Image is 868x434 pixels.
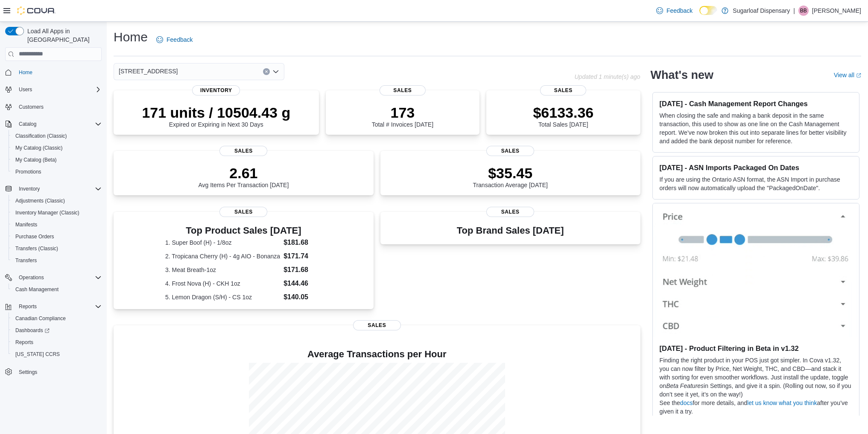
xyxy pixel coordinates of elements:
[2,84,105,95] button: Users
[12,325,53,336] a: Dashboards
[283,265,322,275] dd: $171.68
[153,31,196,48] a: Feedback
[15,101,102,112] span: Customers
[457,226,564,236] h3: Top Brand Sales [DATE]
[167,35,193,44] span: Feedback
[12,255,40,266] a: Transfers
[165,293,280,301] dt: 5. Lemon Dragon (S/H) - CS 1oz
[19,69,32,76] span: Home
[15,184,102,194] span: Inventory
[856,73,861,78] svg: External link
[798,6,809,16] div: Brandon Bade
[9,130,105,142] button: Classification (Classic)
[9,195,105,207] button: Adjustments (Classic)
[660,163,852,172] h3: [DATE] - ASN Imports Packaged On Dates
[800,6,807,16] span: BB
[9,348,105,360] button: [US_STATE] CCRS
[2,365,105,378] button: Settings
[119,66,178,76] span: [STREET_ADDRESS]
[2,183,105,195] button: Inventory
[24,27,102,44] span: Load All Apps in [GEOGRAPHIC_DATA]
[19,86,32,93] span: Users
[793,6,795,16] p: |
[15,301,102,312] span: Reports
[9,231,105,243] button: Purchase Orders
[2,301,105,312] button: Reports
[540,85,586,95] span: Sales
[9,336,105,348] button: Reports
[12,349,63,359] a: [US_STATE] CCRS
[15,119,40,129] button: Catalog
[15,301,40,312] button: Reports
[486,146,534,156] span: Sales
[9,207,105,219] button: Inventory Manager (Classic)
[15,315,66,322] span: Canadian Compliance
[9,219,105,231] button: Manifests
[165,238,280,247] dt: 1. Super Boof (H) - 1/8oz
[533,104,593,121] p: $6133.36
[192,85,240,95] span: Inventory
[12,167,45,177] a: Promotions
[219,146,267,156] span: Sales
[473,165,548,182] p: $35.45
[15,272,102,283] span: Operations
[165,279,280,288] dt: 4. Frost Nova (H) - CKH 1oz
[15,221,37,228] span: Manifests
[142,104,290,128] div: Expired or Expiring in Next 30 Days
[12,220,102,230] span: Manifests
[17,6,56,15] img: Cova
[15,67,102,78] span: Home
[19,121,36,127] span: Catalog
[372,104,433,128] div: Total # Invoices [DATE]
[12,220,41,230] a: Manifests
[12,313,69,324] a: Canadian Compliance
[733,6,790,16] p: Sugarloaf Dispensary
[283,278,322,289] dd: $144.46
[533,104,593,128] div: Total Sales [DATE]
[574,73,640,80] p: Updated 1 minute(s) ago
[12,155,60,165] a: My Catalog (Beta)
[15,327,50,334] span: Dashboards
[5,63,102,400] nav: Complex example
[12,337,102,347] span: Reports
[15,286,58,293] span: Cash Management
[15,257,37,264] span: Transfers
[9,255,105,266] button: Transfers
[12,337,37,347] a: Reports
[353,320,401,330] span: Sales
[12,208,102,218] span: Inventory Manager (Classic)
[15,209,79,216] span: Inventory Manager (Classic)
[660,99,852,108] h3: [DATE] - Cash Management Report Changes
[12,196,102,206] span: Adjustments (Classic)
[283,251,322,261] dd: $171.74
[12,349,102,359] span: Washington CCRS
[19,104,44,110] span: Customers
[9,154,105,166] button: My Catalog (Beta)
[12,196,68,206] a: Adjustments (Classic)
[834,72,861,78] a: View allExternal link
[12,143,102,153] span: My Catalog (Classic)
[12,143,66,153] a: My Catalog (Classic)
[165,252,280,260] dt: 2. Tropicana Cherry (H) - 4g AIO - Bonanza
[19,185,40,192] span: Inventory
[12,255,102,266] span: Transfers
[19,274,44,281] span: Operations
[12,243,61,254] a: Transfers (Classic)
[2,118,105,130] button: Catalog
[9,243,105,255] button: Transfers (Classic)
[198,165,289,188] div: Avg Items Per Transaction [DATE]
[114,29,148,46] h1: Home
[12,325,102,336] span: Dashboards
[15,351,60,358] span: [US_STATE] CCRS
[12,284,102,295] span: Cash Management
[12,167,102,177] span: Promotions
[372,104,433,121] p: 173
[198,165,289,182] p: 2.61
[12,131,70,141] a: Classification (Classic)
[660,175,852,192] p: If you are using the Ontario ASN format, the ASN Import in purchase orders will now automatically...
[12,231,58,242] a: Purchase Orders
[15,67,36,78] a: Home
[15,272,47,283] button: Operations
[12,313,102,324] span: Canadian Compliance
